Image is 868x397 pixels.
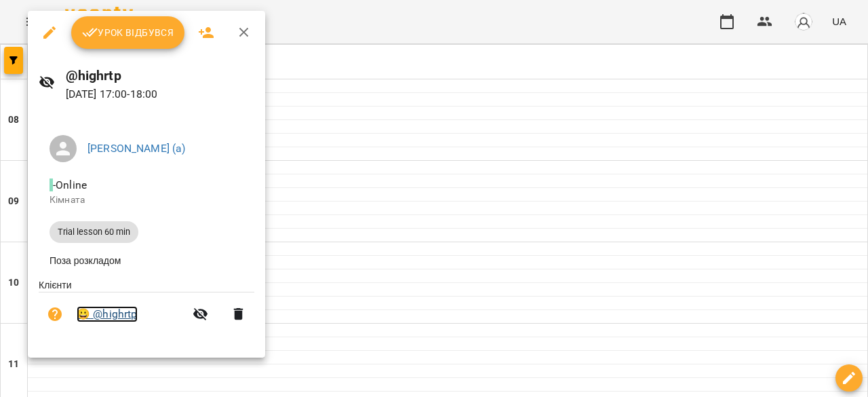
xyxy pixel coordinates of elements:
button: Візит ще не сплачено. Додати оплату? [39,298,71,330]
a: [PERSON_NAME] (а) [87,142,186,155]
li: Поза розкладом [39,248,254,273]
span: Урок відбувся [82,24,174,41]
button: Урок відбувся [71,16,185,49]
p: [DATE] 17:00 - 18:00 [66,86,255,102]
p: Кімната [50,193,243,207]
ul: Клієнти [39,278,254,341]
h6: @highrtp [66,65,255,86]
span: - Online [50,178,90,191]
span: Trial lesson 60 min [50,226,138,238]
a: 😀 @highrtp [77,306,138,322]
